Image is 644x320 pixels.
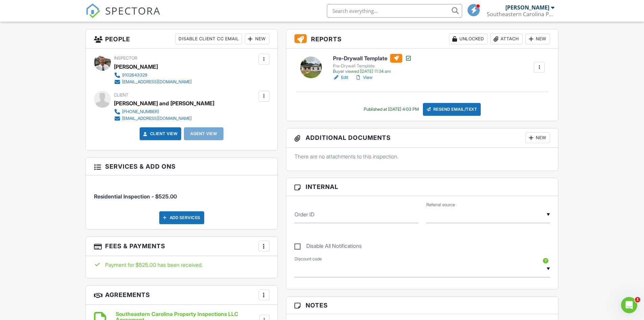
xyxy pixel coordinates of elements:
span: SPECTORA [105,3,161,18]
h3: Reports [286,29,558,49]
div: Add Services [159,211,204,224]
label: Disable All Notifications [294,243,362,251]
a: [EMAIL_ADDRESS][DOMAIN_NAME] [114,115,209,122]
a: Pre-Drywall Template Pre-Drywall Template Buyer viewed [DATE] 11:34 am [333,54,412,74]
div: [EMAIL_ADDRESS][DOMAIN_NAME] [122,79,192,85]
div: Attach [490,34,523,44]
label: Order ID [294,211,314,218]
div: Southeastern Carolina Property Inspections [487,11,554,18]
div: New [245,34,269,44]
h3: Agreements [86,285,278,305]
h3: People [86,29,278,49]
h3: Services & Add ons [86,158,278,175]
div: New [525,132,550,143]
div: Buyer viewed [DATE] 11:34 am [333,69,412,74]
div: [PERSON_NAME] [505,4,549,11]
div: [PHONE_NUMBER] [122,109,159,114]
h3: Fees & Payments [86,237,278,256]
span: Client [114,92,128,98]
label: Referral source [426,202,455,208]
span: Residential Inspection - $525.00 [94,193,177,200]
iframe: Intercom live chat [621,297,637,313]
div: 9102643329 [122,72,147,78]
a: SPECTORA [86,9,161,23]
div: Disable Client CC Email [175,34,242,44]
div: [PERSON_NAME] and [PERSON_NAME] [114,98,214,108]
li: Service: Residential Inspection [94,180,269,206]
h6: Pre-Drywall Template [333,54,412,63]
div: Published at [DATE] 4:03 PM [364,107,419,112]
h3: Notes [286,297,558,314]
img: The Best Home Inspection Software - Spectora [86,3,100,18]
h3: Internal [286,178,558,196]
a: 9102643329 [114,72,192,79]
a: Client View [142,130,178,137]
a: View [355,74,373,81]
input: Search everything... [327,4,462,18]
div: [EMAIL_ADDRESS][DOMAIN_NAME] [122,116,192,121]
h3: Additional Documents [286,128,558,148]
div: Resend Email/Text [423,103,481,116]
div: New [525,34,550,44]
div: [PERSON_NAME] [114,62,158,72]
p: There are no attachments to this inspection. [294,153,550,160]
a: Edit [333,74,348,81]
div: Unlocked [449,34,487,44]
span: 1 [635,297,640,302]
span: Inspector [114,56,137,61]
div: Pre-Drywall Template [333,63,412,69]
a: [EMAIL_ADDRESS][DOMAIN_NAME] [114,79,192,85]
a: [PHONE_NUMBER] [114,108,209,115]
div: Payment for $525.00 has been received. [94,261,269,269]
label: Discount code [294,256,322,262]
